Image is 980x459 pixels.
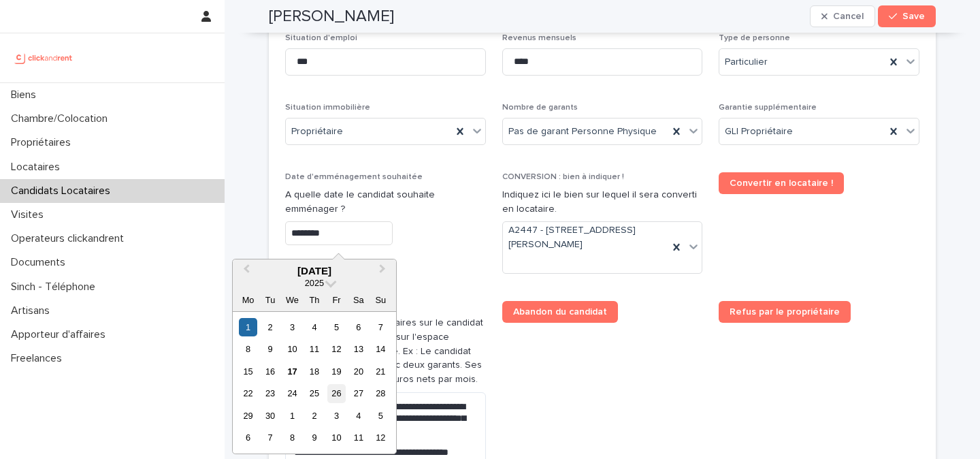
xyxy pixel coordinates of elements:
p: Locataires [5,161,71,174]
div: Choose Sunday, 7 September 2025 [372,318,390,336]
div: Choose Friday, 19 September 2025 [327,362,346,381]
div: Choose Wednesday, 8 October 2025 [283,428,301,447]
span: Save [902,12,925,21]
div: Choose Friday, 12 September 2025 [327,340,346,358]
span: Situation immobilière [285,104,370,112]
div: Choose Friday, 3 October 2025 [327,407,346,425]
div: Choose Wednesday, 1 October 2025 [283,407,301,425]
div: Choose Friday, 5 September 2025 [327,318,346,336]
p: Artisans [5,304,61,317]
span: A2447 - [STREET_ADDRESS][PERSON_NAME] [508,223,664,252]
div: Choose Friday, 26 September 2025 [327,384,346,402]
div: Choose Monday, 1 September 2025 [239,318,257,336]
div: Choose Thursday, 11 September 2025 [305,340,323,358]
a: Refus par le propriétaire [719,301,851,323]
div: Choose Thursday, 25 September 2025 [305,384,323,402]
p: Candidats Locataires [5,185,121,197]
div: Choose Wednesday, 10 September 2025 [283,340,301,358]
div: Choose Monday, 22 September 2025 [239,384,257,402]
div: Th [305,291,323,309]
div: Choose Monday, 8 September 2025 [239,340,257,358]
span: 2025 [305,278,324,288]
span: Type de personne [719,34,790,42]
div: Choose Friday, 10 October 2025 [327,428,346,447]
div: Choose Saturday, 13 September 2025 [349,340,367,358]
button: Next Month [373,261,395,283]
p: Chambre/Colocation [5,112,118,125]
div: Choose Wednesday, 17 September 2025 [283,362,301,381]
span: Abandon du candidat [513,307,607,317]
div: Choose Wednesday, 3 September 2025 [283,318,301,336]
div: We [283,291,301,309]
div: Choose Tuesday, 23 September 2025 [261,384,279,402]
span: Date d'emménagement souhaitée [285,173,423,181]
a: Convertir en locataire ! [719,172,844,194]
button: Save [878,5,936,27]
span: Revenus mensuels [502,34,576,42]
div: Choose Thursday, 2 October 2025 [305,407,323,425]
div: Choose Monday, 6 October 2025 [239,428,257,447]
div: Choose Monday, 29 September 2025 [239,407,257,425]
button: Cancel [810,5,875,27]
h2: [PERSON_NAME] [269,7,394,27]
span: Particulier [725,55,768,69]
span: Nombre de garants [502,104,578,112]
div: month 2025-09 [237,316,391,449]
div: Choose Thursday, 9 October 2025 [305,428,323,447]
button: Previous Month [234,261,256,283]
span: Convertir en locataire ! [730,178,833,188]
div: Choose Saturday, 11 October 2025 [349,428,367,447]
div: Choose Tuesday, 30 September 2025 [261,407,279,425]
div: Fr [327,291,346,309]
div: Choose Thursday, 18 September 2025 [305,362,323,381]
span: CONVERSION : bien à indiquer ! [502,173,624,181]
div: Mo [239,291,257,309]
div: [DATE] [233,265,396,277]
div: Choose Sunday, 21 September 2025 [372,362,390,381]
div: Choose Tuesday, 2 September 2025 [261,318,279,336]
div: Tu [261,291,279,309]
div: Choose Tuesday, 16 September 2025 [261,362,279,381]
div: Choose Saturday, 6 September 2025 [349,318,367,336]
img: UCB0brd3T0yccxBKYDjQ [11,44,77,72]
div: Choose Saturday, 20 September 2025 [349,362,367,381]
p: Biens [5,89,47,101]
div: Choose Sunday, 14 September 2025 [372,340,390,358]
p: Propriétaires [5,136,82,149]
span: Refus par le propriétaire [730,307,840,317]
span: Propriétaire [291,125,343,139]
span: Cancel [833,12,864,21]
p: Apporteur d'affaires [5,328,116,341]
p: Documents [5,256,76,269]
p: Operateurs clickandrent [5,232,135,245]
div: Choose Tuesday, 7 October 2025 [261,428,279,447]
div: Choose Saturday, 4 October 2025 [349,407,367,425]
span: GLI Propriétaire [725,125,793,139]
p: Sinch - Téléphone [5,281,106,294]
span: Situation d'emploi [285,34,357,42]
div: Choose Thursday, 4 September 2025 [305,318,323,336]
div: Choose Sunday, 5 October 2025 [372,407,390,425]
p: Indiquez ici le bien sur lequel il sera converti en locataire. [502,188,703,217]
a: Abandon du candidat [502,301,618,323]
div: Choose Sunday, 28 September 2025 [372,384,390,402]
p: Freelances [5,352,73,365]
div: Sa [349,291,367,309]
div: Choose Wednesday, 24 September 2025 [283,384,301,402]
p: Visites [5,208,54,221]
p: A quelle date le candidat souhaite emménager ? [285,188,486,217]
div: Choose Saturday, 27 September 2025 [349,384,367,402]
div: Choose Tuesday, 9 September 2025 [261,340,279,358]
span: Pas de garant Personne Physique [508,125,657,139]
div: Choose Monday, 15 September 2025 [239,362,257,381]
div: Choose Sunday, 12 October 2025 [372,428,390,447]
span: Garantie supplémentaire [719,104,817,112]
div: Su [372,291,390,309]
